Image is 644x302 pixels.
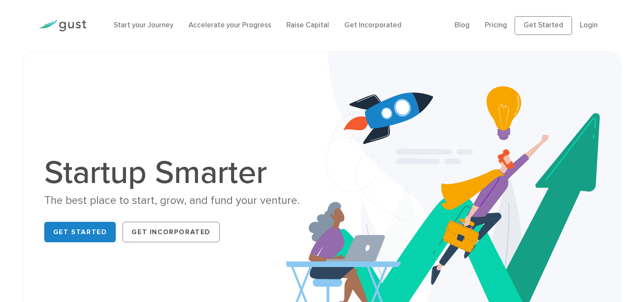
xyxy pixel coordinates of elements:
a: Raise Capital [286,21,329,29]
a: Get Started [44,222,116,242]
div: The best place to start, grow, and fund your venture. [44,193,316,208]
a: Login [580,21,598,29]
a: Get Incorporated [344,21,401,29]
a: Start your Journey [114,21,173,29]
a: Accelerate your Progress [189,21,271,29]
a: Get Started [515,16,572,35]
a: Pricing [485,21,507,29]
h1: Startup Smarter [44,157,316,189]
a: Blog [455,21,469,29]
img: Gust Logo [39,20,86,32]
a: Get Incorporated [123,222,220,242]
